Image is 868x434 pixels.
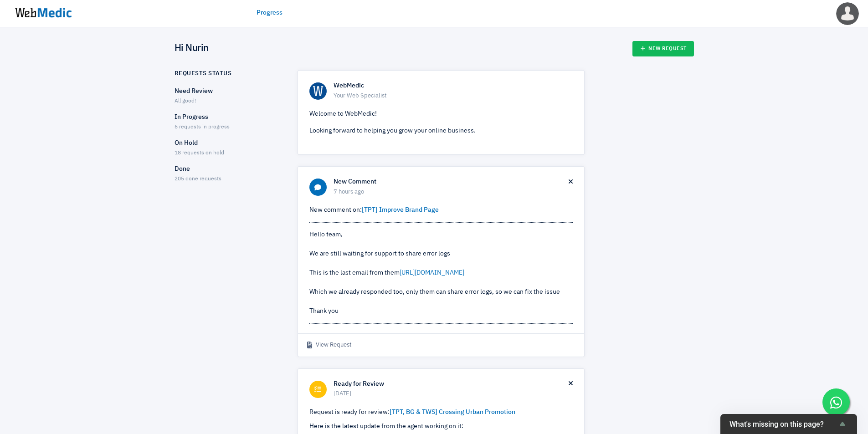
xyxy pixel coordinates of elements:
span: [DATE] [334,389,569,398]
p: Looking forward to helping you grow your online business. [309,126,573,136]
h6: Requests Status [175,70,232,77]
p: Request is ready for review: [309,408,573,417]
p: Here is the latest update from the agent working on it: [309,422,573,431]
h6: Ready for Review [334,380,569,388]
span: 7 hours ago [334,188,569,197]
span: 18 requests on hold [175,150,224,156]
span: Hello team, We are still waiting for support to share error logs This is the last email from them... [309,205,573,324]
a: Progress [257,8,282,18]
a: New Request [632,41,694,56]
h6: New Comment [334,178,569,186]
span: 205 done requests [175,176,221,182]
p: In Progress [175,112,282,122]
span: What's missing on this page? [729,420,837,429]
a: [URL][DOMAIN_NAME] [400,270,464,276]
a: View Request [307,341,352,350]
span: All good! [175,98,196,104]
p: Welcome to WebMedic! [309,109,573,119]
a: [TPT, BG & TWS] Crossing Urban Promotion [390,409,515,415]
p: New comment on: [309,205,573,215]
span: Your Web Specialist [334,92,573,101]
button: Show survey - What's missing on this page? [729,419,848,429]
h6: WebMedic [334,82,573,90]
p: Need Review [175,87,282,96]
p: Done [175,164,282,174]
h4: Hi Nurin [175,43,209,55]
p: On Hold [175,138,282,148]
span: 6 requests in progress [175,124,230,130]
a: [TPT] Improve Brand Page [362,207,439,213]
